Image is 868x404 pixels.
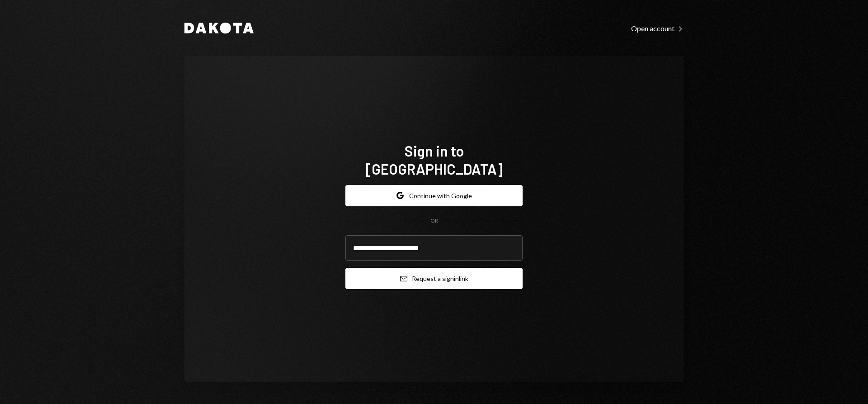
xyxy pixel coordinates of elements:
div: OR [430,217,438,225]
h1: Sign in to [GEOGRAPHIC_DATA] [345,142,523,178]
button: Request a signinlink [345,268,523,289]
div: Open account [631,24,684,33]
button: Continue with Google [345,185,523,206]
a: Open account [631,23,684,33]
